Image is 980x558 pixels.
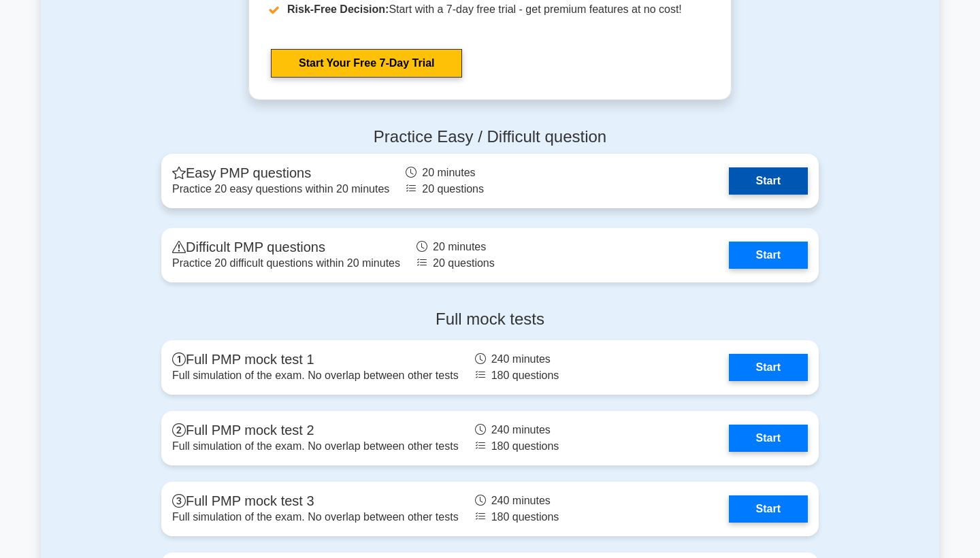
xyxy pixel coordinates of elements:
a: Start [729,495,808,523]
h4: Full mock tests [161,310,819,329]
h4: Practice Easy / Difficult question [161,127,819,147]
a: Start Your Free 7-Day Trial [271,49,462,78]
a: Start [729,242,808,269]
a: Start [729,425,808,452]
a: Start [729,354,808,381]
a: Start [729,167,808,195]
